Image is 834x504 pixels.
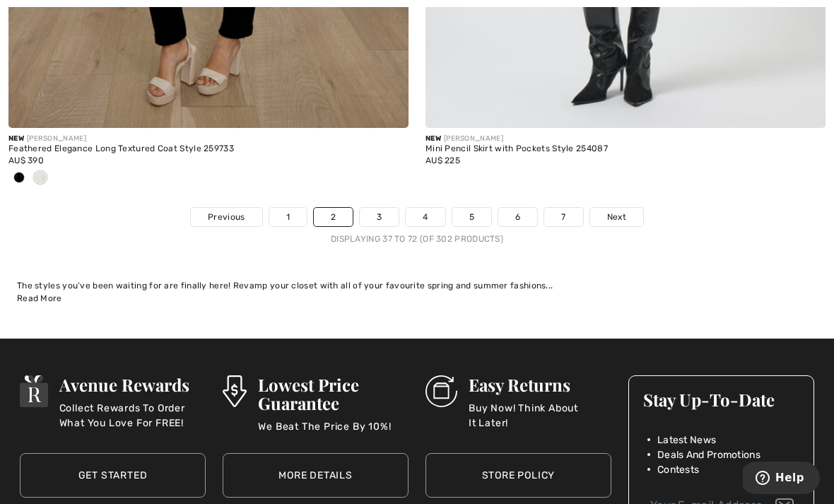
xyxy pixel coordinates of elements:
[30,167,51,190] div: Vanilla
[657,462,699,477] span: Contests
[406,208,445,226] a: 4
[223,453,409,498] a: More Details
[590,208,643,226] a: Next
[607,211,626,223] span: Next
[208,211,245,223] span: Previous
[20,375,48,407] img: Avenue Rewards
[59,401,206,429] p: Collect Rewards To Order What You Love For FREE!
[8,134,24,143] span: New
[269,208,307,226] a: 1
[223,375,247,407] img: Lowest Price Guarantee
[17,279,817,292] div: The styles you’ve been waiting for are finally here! Revamp your closet with all of your favourit...
[544,208,582,226] a: 7
[469,375,611,394] h3: Easy Returns
[452,208,491,226] a: 5
[643,390,799,409] h3: Stay Up-To-Date
[425,453,611,498] a: Store Policy
[20,453,206,498] a: Get Started
[425,134,441,143] span: New
[360,208,399,226] a: 3
[8,167,30,190] div: Black
[191,208,262,226] a: Previous
[425,134,826,144] div: [PERSON_NAME]
[425,375,457,407] img: Easy Returns
[258,419,409,447] p: We Beat The Price By 10%!
[258,375,409,412] h3: Lowest Price Guarantee
[59,375,206,394] h3: Avenue Rewards
[657,433,716,447] span: Latest News
[8,134,409,144] div: [PERSON_NAME]
[498,208,537,226] a: 6
[743,462,820,497] iframe: Opens a widget where you can find more information
[425,156,460,165] span: AU$ 225
[425,144,826,154] div: Mini Pencil Skirt with Pockets Style 254087
[314,208,353,226] a: 2
[469,401,611,429] p: Buy Now! Think About It Later!
[8,156,44,165] span: AU$ 390
[17,293,62,303] span: Read More
[8,144,409,154] div: Feathered Elegance Long Textured Coat Style 259733
[657,447,760,462] span: Deals And Promotions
